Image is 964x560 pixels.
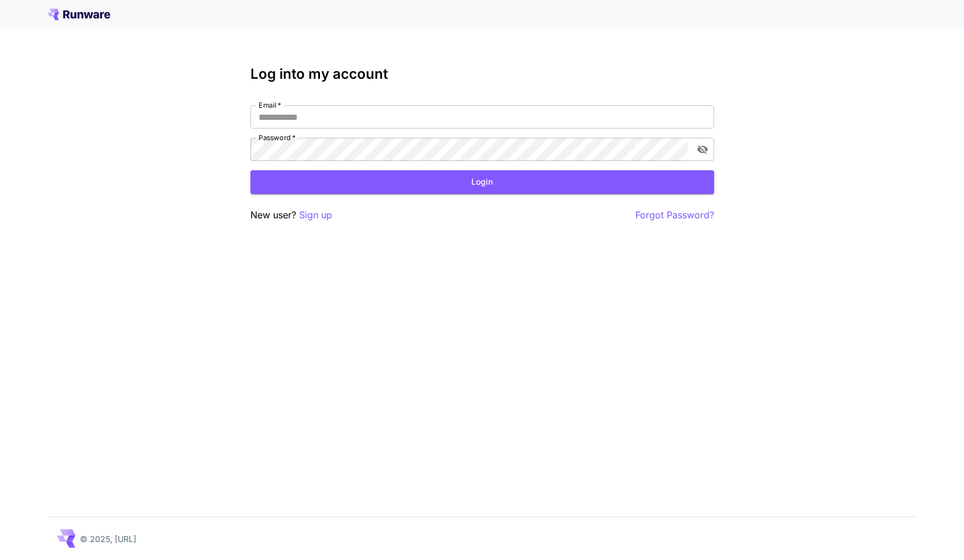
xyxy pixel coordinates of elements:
button: Sign up [299,208,332,222]
p: © 2025, [URL] [80,533,136,545]
h3: Log into my account [250,66,714,82]
button: Forgot Password? [635,208,714,222]
label: Email [259,100,281,110]
p: New user? [250,208,332,222]
button: toggle password visibility [692,139,713,160]
button: Login [250,170,714,194]
label: Password [259,133,296,142]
